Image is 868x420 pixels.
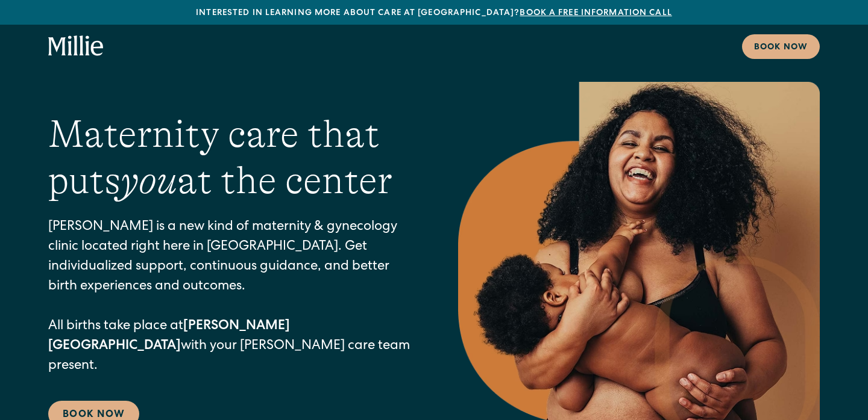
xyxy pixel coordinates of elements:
h1: Maternity care that puts at the center [48,111,410,204]
p: [PERSON_NAME] is a new kind of maternity & gynecology clinic located right here in [GEOGRAPHIC_DA... [48,218,410,377]
div: Book now [754,42,808,54]
a: Book now [742,34,820,59]
a: Book a free information call [520,9,671,17]
a: home [48,36,104,57]
em: you [121,159,177,202]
